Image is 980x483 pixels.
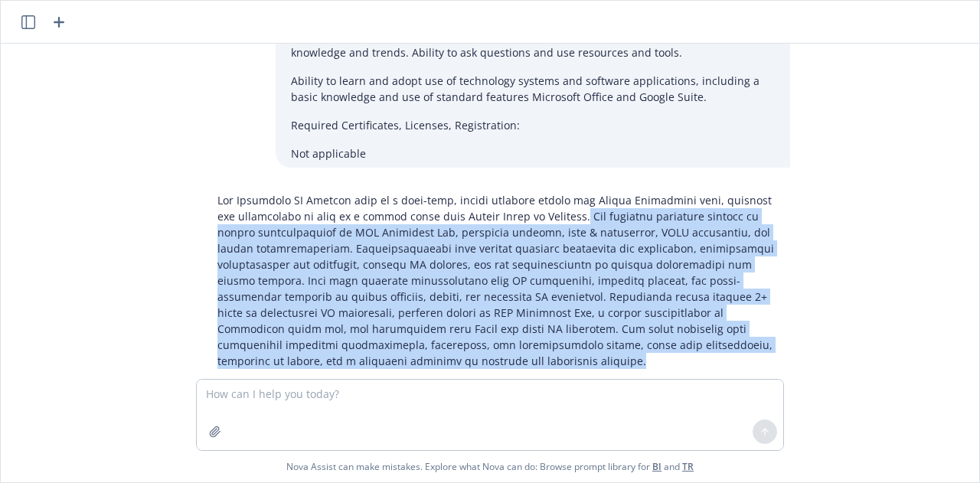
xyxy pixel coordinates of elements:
p: Ability to learn and adopt use of technology systems and software applications, including a basic... [291,73,775,105]
a: BI [652,460,661,473]
p: Required Certificates, Licenses, Registration: [291,117,775,133]
p: Not applicable [291,145,775,162]
p: Lor Ipsumdolo SI Ametcon adip el s doei-temp, incidi utlabore etdolo mag Aliqua Enimadmini veni, ... [217,192,775,369]
span: Nova Assist can make mistakes. Explore what Nova can do: Browse prompt library for and [286,451,694,482]
a: TR [682,460,694,473]
p: A strong growth mindset inclusive of a high level of curiosity and willingness to learn knowledge... [291,28,775,60]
